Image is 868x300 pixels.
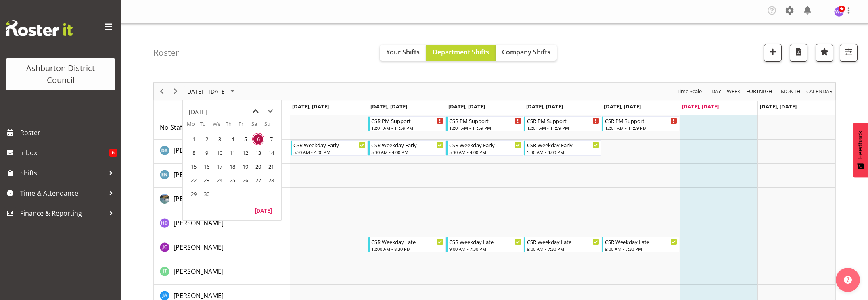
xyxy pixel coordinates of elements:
div: 12:01 AM - 11:59 PM [605,125,677,131]
button: Timeline Week [726,86,742,96]
button: Timeline Month [780,86,802,96]
div: 5:30 AM - 4:00 PM [293,149,366,155]
h4: Roster [153,48,179,57]
div: 5:30 AM - 4:00 PM [371,149,443,155]
span: Thursday, September 11, 2025 [226,147,238,159]
span: Day [711,86,722,96]
span: Finance & Reporting [20,207,105,219]
td: No Staff Member resource [154,115,290,140]
span: Friday, September 12, 2025 [239,147,251,159]
td: Deborah Anderson resource [154,140,290,164]
span: Time & Attendance [20,187,105,199]
button: Time Scale [676,86,703,96]
span: Tuesday, September 30, 2025 [201,188,213,200]
span: Your Shifts [386,48,420,56]
div: 9:00 AM - 7:30 PM [527,246,599,252]
span: Monday, September 8, 2025 [188,147,200,159]
div: CSR Weekday Early [449,141,521,149]
div: Deborah Anderson"s event - CSR Weekday Early Begin From Wednesday, September 3, 2025 at 5:30:00 A... [446,140,523,156]
span: Friday, September 5, 2025 [239,133,251,145]
div: No Staff Member"s event - CSR PM Support Begin From Wednesday, September 3, 2025 at 12:01:00 AM G... [446,116,523,131]
span: Sunday, September 14, 2025 [265,147,277,159]
div: title [189,104,207,120]
button: Fortnight [745,86,777,96]
div: 9:00 AM - 7:30 PM [605,246,677,252]
span: Thursday, September 4, 2025 [226,133,238,145]
span: [DATE], [DATE] [682,103,719,110]
span: Roster [20,127,117,139]
div: Ashburton District Council [14,62,107,86]
div: Jill Cullimore"s event - CSR Weekday Late Begin From Tuesday, September 2, 2025 at 10:00:00 AM GM... [368,237,446,252]
img: wendy-keepa436.jpg [834,7,844,17]
div: Jill Cullimore"s event - CSR Weekday Late Begin From Thursday, September 4, 2025 at 9:00:00 AM GM... [524,237,601,252]
td: Ellen McManus resource [154,164,290,188]
span: Monday, September 29, 2025 [188,188,200,200]
div: Jill Cullimore"s event - CSR Weekday Late Begin From Friday, September 5, 2025 at 9:00:00 AM GMT+... [602,237,679,252]
span: Monday, September 1, 2025 [188,133,200,145]
span: Fortnight [745,86,776,96]
span: Wednesday, September 10, 2025 [213,147,226,159]
button: Month [805,86,834,96]
span: Tuesday, September 2, 2025 [201,133,213,145]
div: CSR PM Support [449,117,521,125]
span: [DATE] - [DATE] [184,86,228,96]
div: Next [169,83,182,100]
span: Friday, September 19, 2025 [239,160,251,173]
span: Sunday, September 7, 2025 [265,133,277,145]
td: Jill Cullimore resource [154,236,290,260]
button: Previous [157,86,167,96]
span: Saturday, September 13, 2025 [252,147,264,159]
button: Highlight an important date within the roster. [816,44,833,62]
span: Sunday, September 21, 2025 [265,160,277,173]
div: No Staff Member"s event - CSR PM Support Begin From Thursday, September 4, 2025 at 12:01:00 AM GM... [524,116,601,131]
div: Deborah Anderson"s event - CSR Weekday Early Begin From Monday, September 1, 2025 at 5:30:00 AM G... [291,140,368,156]
span: Saturday, September 6, 2025 [252,133,264,145]
th: We [213,120,226,132]
div: 5:30 AM - 4:00 PM [527,149,599,155]
span: Tuesday, September 16, 2025 [201,160,213,173]
div: 5:30 AM - 4:00 PM [449,149,521,155]
a: [PERSON_NAME] [174,146,224,155]
button: previous month [248,104,263,119]
th: Mo [187,120,200,132]
button: Filter Shifts [840,44,858,62]
span: [DATE], [DATE] [292,103,329,110]
div: 12:01 AM - 11:59 PM [449,125,521,131]
button: September 01 - 07, 2025 [184,86,238,96]
button: next month [263,104,277,119]
a: [PERSON_NAME] [174,218,224,228]
span: Company Shifts [502,48,550,56]
span: 6 [109,149,117,157]
button: Company Shifts [496,45,557,61]
div: 12:01 AM - 11:59 PM [527,125,599,131]
span: [PERSON_NAME] [174,219,224,227]
span: [DATE], [DATE] [526,103,563,110]
button: Add a new shift [764,44,782,62]
span: Week [726,86,741,96]
div: 10:00 AM - 8:30 PM [371,246,443,252]
div: CSR Weekday Late [527,237,599,246]
div: CSR PM Support [605,117,677,125]
button: Feedback - Show survey [853,123,868,177]
div: CSR Weekday Early [293,141,366,149]
span: Saturday, September 20, 2025 [252,160,264,173]
div: Deborah Anderson"s event - CSR Weekday Early Begin From Thursday, September 4, 2025 at 5:30:00 AM... [524,140,601,156]
div: 9:00 AM - 7:30 PM [449,246,521,252]
div: CSR Weekday Early [371,141,443,149]
a: [PERSON_NAME] [174,267,224,276]
a: [PERSON_NAME] [174,194,224,204]
button: Department Shifts [426,45,496,61]
div: CSR Weekday Late [449,237,521,246]
button: Today [250,205,277,216]
span: Friday, September 26, 2025 [239,174,251,186]
th: Th [226,120,238,132]
span: Time Scale [676,86,703,96]
div: No Staff Member"s event - CSR PM Support Begin From Tuesday, September 2, 2025 at 12:01:00 AM GMT... [368,116,446,131]
div: CSR PM Support [527,117,599,125]
td: John Tarry resource [154,260,290,285]
span: [DATE], [DATE] [604,103,641,110]
span: Thursday, September 18, 2025 [226,160,238,173]
div: CSR Weekday Early [527,141,599,149]
span: Tuesday, September 23, 2025 [201,174,213,186]
a: No Staff Member [160,123,212,132]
